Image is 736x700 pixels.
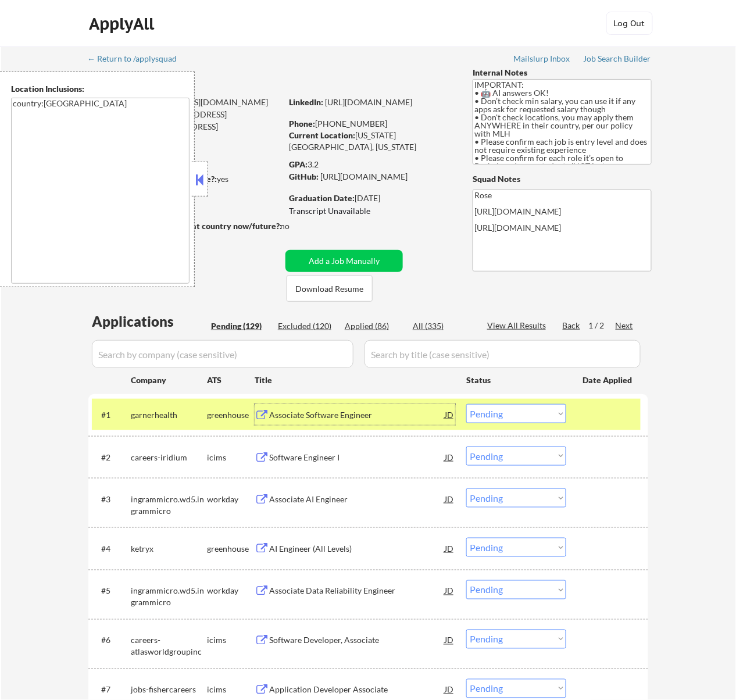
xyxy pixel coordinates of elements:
[444,538,455,559] div: JD
[207,409,255,421] div: greenhouse
[444,630,455,651] div: JD
[280,220,313,232] div: no
[473,173,652,185] div: Squad Notes
[207,374,255,386] div: ATS
[345,320,403,332] div: Applied (86)
[131,452,207,463] div: careers-iridium
[289,159,308,169] strong: GPA:
[473,67,652,78] div: Internal Notes
[207,452,255,463] div: icims
[101,585,122,597] div: #5
[101,635,122,647] div: #6
[487,320,549,331] div: View All Results
[207,684,255,696] div: icims
[269,494,445,505] div: Associate AI Engineer
[101,409,122,421] div: #1
[289,192,453,204] div: [DATE]
[584,55,652,63] div: Job Search Builder
[92,315,207,328] div: Applications
[606,12,653,35] button: Log Out
[131,543,207,555] div: ketryx
[269,452,445,463] div: Software Engineer I
[269,409,445,421] div: Associate Software Engineer
[101,684,122,696] div: #7
[87,54,188,66] a: ← Return to /applysquad
[101,543,122,555] div: #4
[584,54,652,66] a: Job Search Builder
[87,55,188,63] div: ← Return to /applysquad
[289,172,319,181] strong: GitHub:
[11,83,190,95] div: Location Inclusions:
[278,320,336,332] div: Excluded (120)
[289,159,455,170] div: 3.2
[131,374,207,386] div: Company
[616,320,634,331] div: Next
[563,320,581,331] div: Back
[255,374,455,386] div: Title
[444,447,455,467] div: JD
[207,494,255,505] div: workday
[269,585,445,597] div: Associate Data Reliability Engineer
[444,679,455,700] div: JD
[207,543,255,555] div: greenhouse
[444,580,455,601] div: JD
[466,369,566,390] div: Status
[207,635,255,647] div: icims
[287,276,373,302] button: Download Resume
[320,172,408,181] a: [URL][DOMAIN_NAME]
[289,97,323,107] strong: LinkedIn:
[285,250,403,272] button: Add a Job Manually
[131,409,207,421] div: garnerhealth
[269,635,445,647] div: Software Developer, Associate
[131,585,207,608] div: ingrammicro.wd5.ingrammicro
[211,320,269,332] div: Pending (129)
[583,374,634,386] div: Date Applied
[89,14,158,34] div: ApplyAll
[444,404,455,425] div: JD
[413,320,471,332] div: All (335)
[513,54,571,66] a: Mailslurp Inbox
[513,55,571,63] div: Mailslurp Inbox
[101,494,122,505] div: #3
[131,635,207,658] div: careers-atlasworldgroupinc
[365,340,641,368] input: Search by title (case sensitive)
[589,320,616,331] div: 1 / 2
[289,130,453,152] div: [US_STATE][GEOGRAPHIC_DATA], [US_STATE]
[92,340,353,368] input: Search by company (case sensitive)
[101,452,122,463] div: #2
[131,494,207,516] div: ingrammicro.wd5.ingrammicro
[289,119,315,128] strong: Phone:
[131,684,207,696] div: jobs-fishercareers
[325,97,412,107] a: [URL][DOMAIN_NAME]
[289,118,453,130] div: [PHONE_NUMBER]
[269,543,445,555] div: AI Engineer (All Levels)
[269,684,445,696] div: Application Developer Associate
[444,488,455,509] div: JD
[289,130,355,140] strong: Current Location:
[289,193,355,203] strong: Graduation Date:
[207,585,255,597] div: workday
